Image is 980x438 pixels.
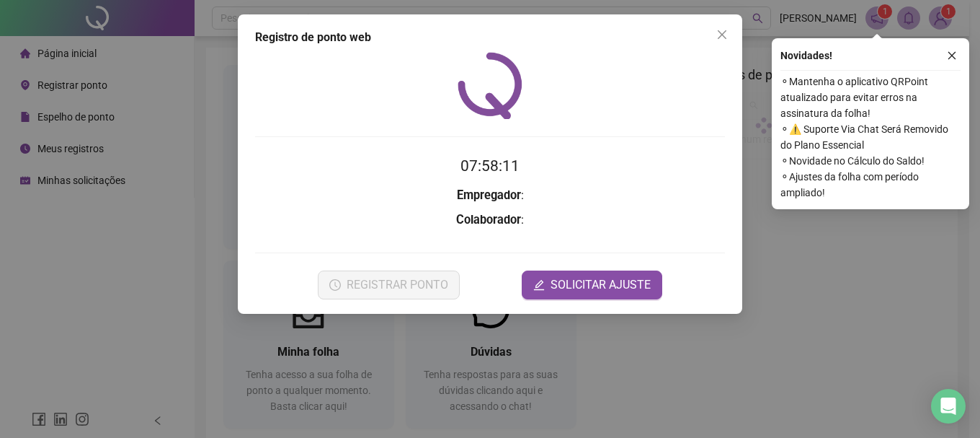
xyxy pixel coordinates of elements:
[780,48,832,63] span: Novidades !
[458,52,522,119] img: QRPoint
[460,157,520,175] time: 07:58:11
[255,29,725,46] div: Registro de ponto web
[710,23,734,46] button: Close
[255,186,725,205] h3: :
[947,51,957,61] span: close
[533,279,545,291] span: edit
[456,213,521,227] strong: Colaborador
[551,276,651,294] span: SOLICITAR AJUSTE
[780,153,961,169] span: ⚬ Novidade no Cálculo do Saldo!
[780,74,961,121] span: ⚬ Mantenha o aplicativo QRPoint atualizado para evitar erros na assinatura da folha!
[780,121,961,153] span: ⚬ ⚠️ Suporte Via Chat Será Removido do Plano Essencial
[457,188,521,202] strong: Empregador
[318,271,460,299] button: REGISTRAR PONTO
[780,169,961,201] span: ⚬ Ajustes da folha com período ampliado!
[522,271,662,299] button: editSOLICITAR AJUSTE
[931,389,966,424] div: Open Intercom Messenger
[255,211,725,229] h3: :
[716,29,728,40] span: close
